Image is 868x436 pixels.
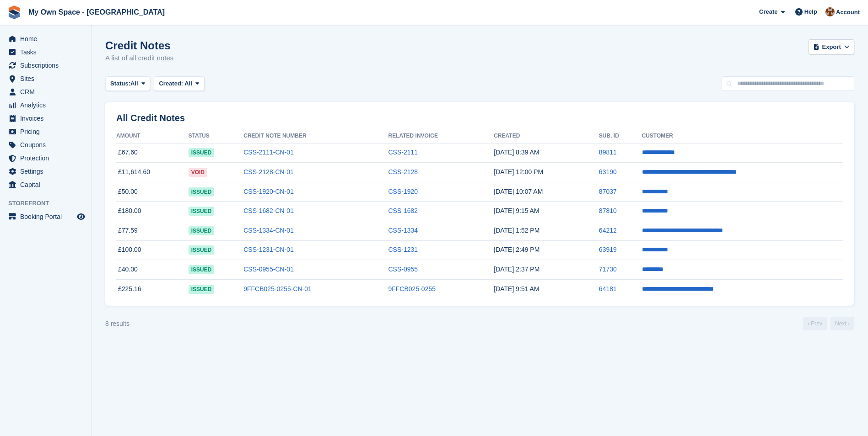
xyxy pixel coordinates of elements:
[5,165,86,178] a: menu
[822,43,841,52] span: Export
[388,168,418,175] a: CSS-2128
[243,207,294,214] a: CSS-1682-CN-01
[20,138,75,151] span: Coupons
[809,39,854,54] button: Export
[599,168,617,175] a: 63190
[494,129,599,144] th: Created
[116,260,189,280] td: £40.00
[116,221,189,241] td: £77.59
[116,143,189,163] td: £67.60
[8,199,91,208] span: Storefront
[243,129,388,144] th: Credit Note Number
[116,163,189,182] td: £11,614.60
[494,207,539,214] time: 2025-05-30 08:15:20 UTC
[189,129,244,144] th: Status
[388,227,418,234] a: CSS-1334
[20,99,75,112] span: Analytics
[599,188,617,195] a: 87037
[642,129,844,144] th: Customer
[830,317,854,330] a: Next
[599,149,617,156] a: 89811
[759,7,777,16] span: Create
[25,5,168,20] a: My Own Space - [GEOGRAPHIC_DATA]
[494,168,543,175] time: 2025-07-11 11:00:37 UTC
[836,8,860,17] span: Account
[5,85,86,98] a: menu
[20,210,75,223] span: Booking Portal
[388,207,418,214] a: CSS-1682
[75,211,86,222] a: Preview store
[20,59,75,72] span: Subscriptions
[116,113,843,123] h2: All Credit Notes
[189,226,215,235] span: issued
[801,317,856,330] nav: Page
[189,245,215,255] span: issued
[494,227,539,234] time: 2025-05-08 12:52:45 UTC
[5,210,86,223] a: menu
[20,32,75,45] span: Home
[243,285,312,292] a: 9FFCB025-0255-CN-01
[20,152,75,165] span: Protection
[243,227,294,234] a: CSS-1334-CN-01
[494,266,539,273] time: 2025-04-10 13:37:49 UTC
[20,125,75,138] span: Pricing
[116,129,189,144] th: Amount
[20,85,75,98] span: CRM
[5,99,86,112] a: menu
[116,279,189,298] td: £225.16
[154,76,204,91] button: Created: All
[804,7,817,16] span: Help
[5,112,86,125] a: menu
[803,317,827,330] a: Previous
[825,7,835,16] img: Gary Chamberlain
[5,32,86,45] a: menu
[20,165,75,178] span: Settings
[494,285,539,292] time: 2025-01-31 09:51:56 UTC
[189,148,215,157] span: issued
[494,188,543,195] time: 2025-06-25 09:07:05 UTC
[388,188,418,195] a: CSS-1920
[388,266,418,273] a: CSS-0955
[243,168,294,175] a: CSS-2128-CN-01
[105,39,173,52] h1: Credit Notes
[599,285,617,292] a: 64181
[5,125,86,138] a: menu
[20,46,75,58] span: Tasks
[388,129,494,144] th: Related Invoice
[189,187,215,197] span: issued
[130,79,138,88] span: All
[494,246,539,253] time: 2025-04-21 13:49:25 UTC
[388,149,418,156] a: CSS-2111
[189,168,207,177] span: void
[20,112,75,125] span: Invoices
[105,319,129,329] div: 8 results
[20,178,75,191] span: Capital
[243,266,294,273] a: CSS-0955-CN-01
[184,80,192,87] span: All
[5,138,86,151] a: menu
[388,285,436,292] a: 9FFCB025-0255
[110,79,130,88] span: Status:
[243,246,294,253] a: CSS-1231-CN-01
[388,246,418,253] a: CSS-1231
[20,72,75,85] span: Sites
[5,152,86,165] a: menu
[105,53,173,64] p: A list of all credit notes
[243,149,294,156] a: CSS-2111-CN-01
[599,207,617,214] a: 87810
[243,188,294,195] a: CSS-1920-CN-01
[105,76,150,91] button: Status: All
[189,285,215,294] span: issued
[5,59,86,72] a: menu
[116,240,189,260] td: £100.00
[494,149,539,156] time: 2025-07-28 07:39:46 UTC
[5,178,86,191] a: menu
[7,5,21,19] img: stora-icon-8386f47178a22dfd0bd8f6a31ec36ba5ce8667c1dd55bd0f319d3a0aa187defe.svg
[599,129,642,144] th: Sub. ID
[189,265,215,274] span: issued
[116,202,189,221] td: £180.00
[189,207,215,216] span: issued
[5,46,86,58] a: menu
[599,266,617,273] a: 71730
[116,182,189,202] td: £50.00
